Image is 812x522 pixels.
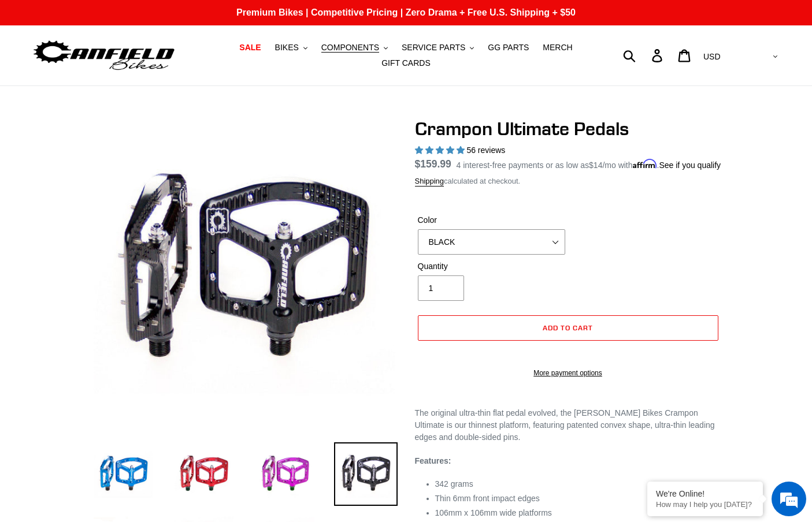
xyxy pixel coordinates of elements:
li: 106mm x 106mm wide platforms [435,507,721,519]
a: GG PARTS [482,40,535,55]
button: SERVICE PARTS [396,40,480,55]
img: Load image into Gallery viewer, Crampon Ultimate Pedals [172,442,236,506]
li: Thin 6mm front impact edges [435,493,721,505]
a: More payment options [418,368,718,378]
a: GIFT CARDS [376,55,436,71]
img: Canfield Bikes [32,38,176,74]
div: calculated at checkout. [415,176,721,187]
p: The original ultra-thin flat pedal evolved, the [PERSON_NAME] Bikes Crampon Ultimate is our thinn... [415,407,721,443]
img: Load image into Gallery viewer, Crampon Ultimate Pedals [334,442,398,506]
a: See if you qualify - Learn more about Affirm Financing (opens in modal) [659,161,721,170]
a: SALE [233,40,266,55]
label: Color [418,214,565,226]
span: $159.99 [415,158,451,170]
span: 4.95 stars [415,146,467,155]
span: SALE [239,43,261,53]
span: $14 [589,161,602,170]
span: Affirm [633,159,657,169]
img: Load image into Gallery viewer, Crampon Ultimate Pedals [91,442,155,506]
span: SERVICE PARTS [402,43,465,53]
strong: Features: [415,456,451,465]
p: How may I help you today? [656,500,754,509]
p: 4 interest-free payments or as low as /mo with . [457,156,721,171]
label: Quantity [418,260,565,273]
span: MERCH [543,43,572,53]
input: Search [629,43,659,68]
img: Load image into Gallery viewer, Crampon Ultimate Pedals [253,442,317,506]
a: Shipping [415,177,444,187]
span: COMPONENTS [321,43,379,53]
div: We're Online! [656,489,754,498]
span: 56 reviews [466,146,505,155]
button: BIKES [269,40,313,55]
a: MERCH [537,40,578,55]
li: 342 grams [435,478,721,490]
span: Add to cart [543,323,593,332]
button: COMPONENTS [316,40,394,55]
button: Add to cart [418,315,718,341]
span: BIKES [275,43,299,53]
h1: Crampon Ultimate Pedals [415,118,721,140]
span: GG PARTS [488,43,529,53]
span: GIFT CARDS [381,58,431,68]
